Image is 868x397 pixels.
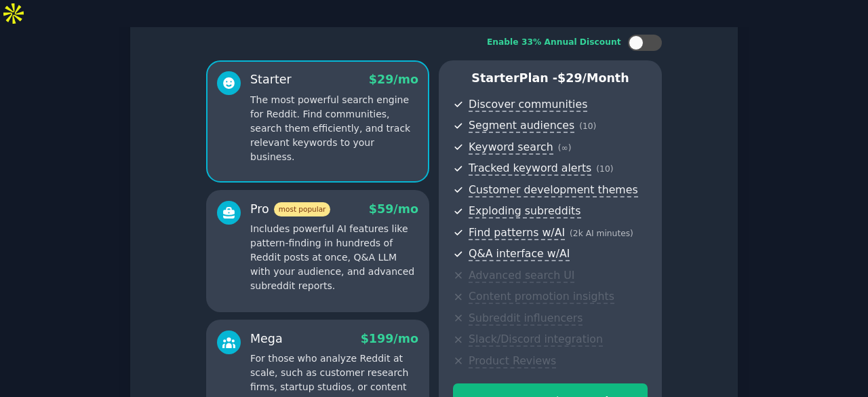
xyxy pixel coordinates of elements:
div: Mega [250,330,283,347]
span: Subreddit influencers [469,311,583,326]
div: Pro [250,201,330,218]
span: Segment audiences [469,119,574,133]
span: $ 29 /mo [369,73,418,86]
span: ( 10 ) [579,121,596,131]
span: Exploding subreddits [469,204,580,219]
span: Advanced search UI [469,269,574,283]
span: Content promotion insights [469,290,614,304]
div: Enable 33% Annual Discount [487,37,621,49]
span: $ 199 /mo [361,332,418,345]
span: $ 59 /mo [369,202,418,216]
p: The most powerful search engine for Reddit. Find communities, search them efficiently, and track ... [250,93,418,164]
span: ( 2k AI minutes ) [570,229,633,238]
span: Discover communities [469,98,587,112]
p: Starter Plan - [453,70,648,87]
span: Q&A interface w/AI [469,247,570,261]
p: Includes powerful AI features like pattern-finding in hundreds of Reddit posts at once, Q&A LLM w... [250,222,418,293]
span: ( 10 ) [596,164,613,174]
div: Starter [250,71,292,88]
span: ( ∞ ) [558,143,572,153]
span: $ 29 /month [557,71,629,85]
span: Product Reviews [469,354,556,368]
span: Slack/Discord integration [469,333,603,347]
span: Tracked keyword alerts [469,162,591,176]
span: most popular [274,202,331,216]
span: Keyword search [469,140,553,155]
span: Find patterns w/AI [469,226,565,240]
span: Customer development themes [469,183,638,197]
